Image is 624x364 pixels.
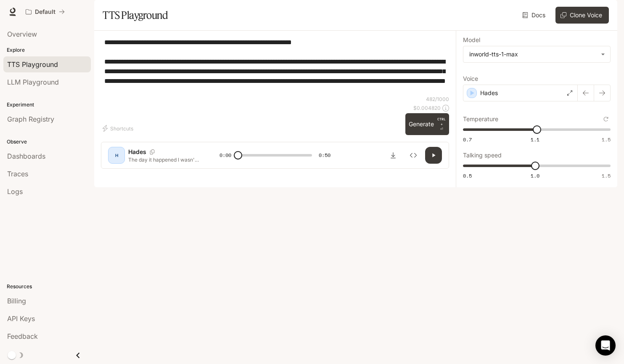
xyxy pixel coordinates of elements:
[405,113,449,135] button: GenerateCTRL +⏎
[463,172,472,179] span: 0.5
[437,117,446,132] p: ⏎
[35,8,56,16] p: Default
[128,148,146,156] p: Hades
[319,151,331,159] span: 0:50
[101,122,137,135] button: Shortcuts
[531,172,539,179] span: 1.0
[601,114,611,124] button: Reset to default
[463,152,502,158] p: Talking speed
[146,149,158,154] button: Copy Voice ID
[405,147,422,164] button: Inspect
[110,149,123,162] div: H
[22,3,69,20] button: All workspaces
[521,7,549,24] a: Docs
[463,136,472,143] span: 0.7
[531,136,539,143] span: 1.1
[463,37,480,43] p: Model
[595,335,616,356] div: Open Intercom Messenger
[555,7,609,24] button: Clone Voice
[219,151,231,159] span: 0:00
[128,156,199,163] p: The day it happened I wasn't looking for it. I was a major [PERSON_NAME] back then and having a h...
[469,50,597,58] div: inworld-tts-1-max
[103,7,168,24] h1: TTS Playground
[463,116,498,122] p: Temperature
[463,76,478,82] p: Voice
[463,46,610,62] div: inworld-tts-1-max
[437,117,446,127] p: CTRL +
[602,172,611,179] span: 1.5
[385,147,402,164] button: Download audio
[480,89,498,97] p: Hades
[426,96,449,103] p: 482 / 1000
[602,136,611,143] span: 1.5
